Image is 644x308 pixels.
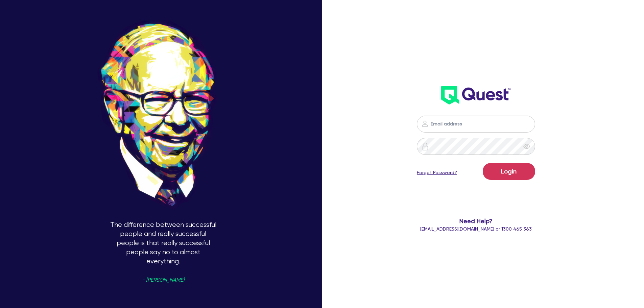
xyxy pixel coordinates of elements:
span: - [PERSON_NAME] [142,278,184,283]
a: [EMAIL_ADDRESS][DOMAIN_NAME] [420,226,494,232]
img: icon-password [421,142,429,150]
a: Forgot Password? [417,169,457,176]
button: Login [483,163,535,180]
span: eye [523,143,530,150]
img: wH2k97JdezQIQAAAABJRU5ErkJggg== [441,86,510,104]
input: Email address [417,116,535,133]
span: or 1300 465 363 [420,226,532,232]
span: Need Help? [390,216,563,226]
img: icon-password [421,120,429,128]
